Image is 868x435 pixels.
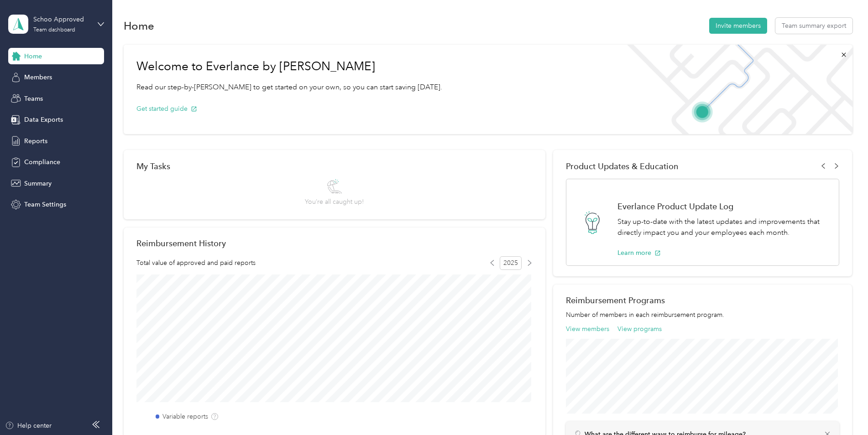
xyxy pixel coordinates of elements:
[24,200,66,209] span: Team Settings
[566,324,609,334] button: View members
[305,197,364,207] span: You’re all caught up!
[136,59,442,74] h1: Welcome to Everlance by [PERSON_NAME]
[24,157,60,167] span: Compliance
[566,310,839,320] p: Number of members in each reimbursement program.
[24,179,52,188] span: Summary
[24,94,43,104] span: Teams
[618,45,852,134] img: Welcome to everlance
[24,115,63,124] span: Data Exports
[24,52,42,61] span: Home
[617,324,662,334] button: View programs
[136,258,256,268] span: Total value of approved and paid reports
[566,295,839,305] h2: Reimbursement Programs
[817,384,868,435] iframe: Everlance-gr Chat Button Frame
[500,256,522,270] span: 2025
[709,18,767,34] button: Invite members
[617,202,829,211] h1: Everlance Product Update Log
[775,18,852,34] button: Team summary export
[136,104,197,114] button: Get started guide
[24,136,47,146] span: Reports
[33,27,75,33] div: Team dashboard
[617,248,661,258] button: Learn more
[617,216,829,238] p: Stay up-to-date with the latest updates and improvements that directly impact you and your employ...
[5,421,52,430] button: Help center
[24,72,52,82] span: Members
[566,161,679,171] span: Product Updates & Education
[136,82,442,93] p: Read our step-by-[PERSON_NAME] to get started on your own, so you can start saving [DATE].
[136,161,533,171] div: My Tasks
[33,15,90,24] div: Schoo Approved
[124,21,154,31] h1: Home
[136,238,226,248] h2: Reimbursement History
[162,412,208,421] label: Variable reports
